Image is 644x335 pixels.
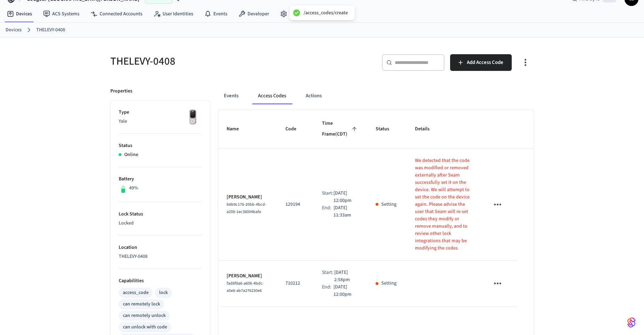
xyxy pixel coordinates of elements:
span: fad8f8a6-a606-4bdc-a5e8-ab7a276230e6 [227,280,264,294]
button: Events [218,88,244,104]
div: can remotely unlock [123,312,166,319]
p: Locked [119,220,202,227]
div: access_code [123,289,149,296]
p: [PERSON_NAME] [227,194,269,201]
p: Setting [381,280,396,287]
button: Access Codes [252,88,292,104]
p: Lock Status [119,211,202,218]
div: End: [322,204,333,219]
p: We detected that the code was modified or removed externally after Seam successfully set it on th... [415,157,473,252]
p: [DATE] 12:00pm [333,284,359,298]
a: Devices [1,8,38,20]
p: 710212 [285,280,305,287]
div: lock [159,289,168,296]
a: User Identities [148,8,199,20]
div: Start: [322,269,334,284]
p: Type [119,109,202,116]
p: 49% [129,185,138,192]
p: Capabilities [119,277,202,285]
p: THELEVY-0408 [119,253,202,260]
span: Status [376,124,398,134]
span: Code [285,124,305,134]
div: ant example [218,88,534,104]
img: SeamLogoGradient.69752ec5.svg [627,317,636,328]
p: [PERSON_NAME] [227,272,269,280]
span: Name [227,124,248,134]
div: can unlock with code [123,324,167,331]
span: Time Frame(CDT) [322,118,359,140]
table: sticky table [218,110,534,307]
a: ACS Systems [38,8,85,20]
p: Online [124,151,138,158]
div: Start: [322,190,333,204]
div: End: [322,284,333,298]
p: [DATE] 11:33am [333,204,359,219]
p: Setting [381,201,396,208]
a: THELEVY-0408 [36,26,65,34]
span: Add Access Code [467,58,503,67]
a: Events [199,8,233,20]
div: can remotely lock [123,301,160,308]
div: /access_codes/create [304,10,348,16]
p: Battery [119,175,202,183]
p: Location [119,244,202,251]
button: Actions [300,88,327,104]
p: 129194 [285,201,305,208]
p: Properties [110,88,132,95]
span: Details [415,124,439,134]
button: Add Access Code [450,54,512,71]
p: [DATE] 12:00pm [333,190,359,204]
a: Developer [233,8,275,20]
a: Connected Accounts [85,8,148,20]
p: Yale [119,118,202,125]
a: Devices [6,26,22,34]
a: Settings [275,8,312,20]
h5: THELEVY-0408 [110,54,318,68]
p: Status [119,142,202,149]
p: [DATE] 2:58pm [334,269,359,284]
img: Yale Assure Touchscreen Wifi Smart Lock, Satin Nickel, Front [184,109,202,126]
span: b8b9c176-20bb-4bcd-a208-1ec38004bafe [227,202,266,215]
